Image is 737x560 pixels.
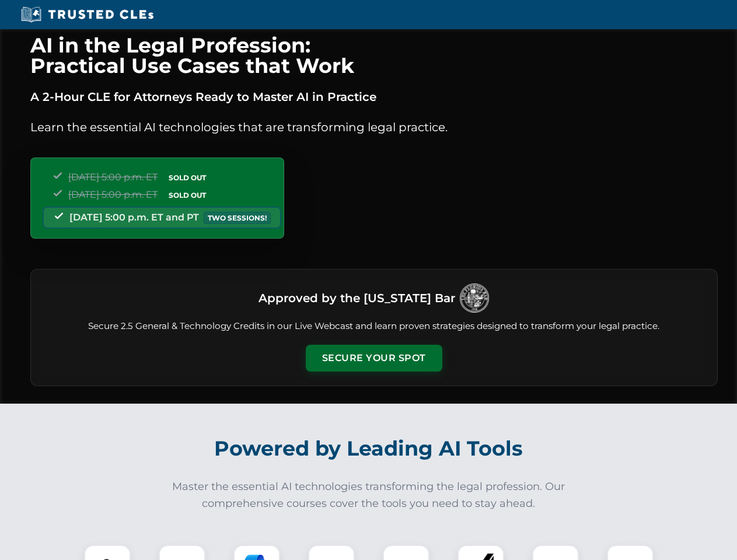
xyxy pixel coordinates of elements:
span: SOLD OUT [165,171,210,184]
img: Logo [460,283,489,313]
p: A 2-Hour CLE for Attorneys Ready to Master AI in Practice [30,87,718,106]
span: SOLD OUT [165,189,210,201]
span: [DATE] 5:00 p.m. ET [68,189,158,200]
span: [DATE] 5:00 p.m. ET [68,171,158,183]
img: Trusted CLEs [18,6,157,23]
h2: Powered by Leading AI Tools [46,428,692,469]
p: Master the essential AI technologies transforming the legal profession. Our comprehensive courses... [165,478,573,512]
h3: Approved by the [US_STATE] Bar [259,288,455,309]
p: Secure 2.5 General & Technology Credits in our Live Webcast and learn proven strategies designed ... [45,320,703,333]
h1: AI in the Legal Profession: Practical Use Cases that Work [30,35,718,76]
p: Learn the essential AI technologies that are transforming legal practice. [30,118,718,136]
button: Secure Your Spot [306,345,442,372]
